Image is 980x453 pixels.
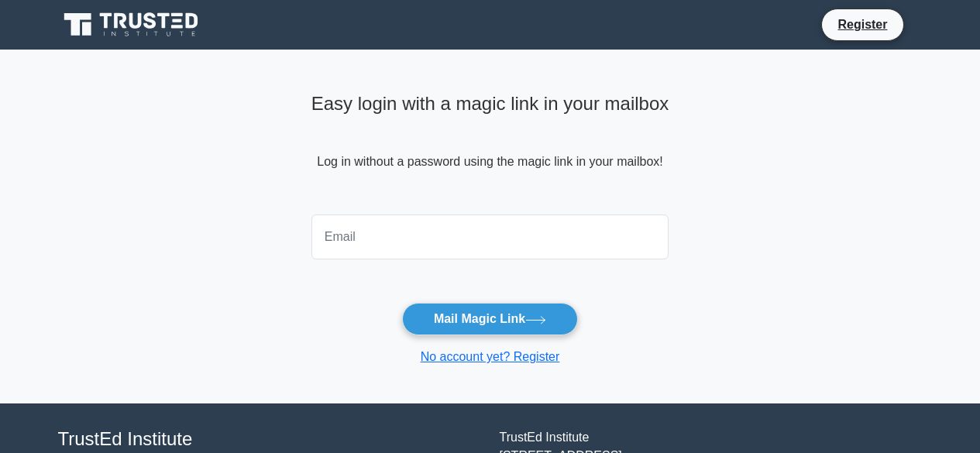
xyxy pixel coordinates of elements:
[311,93,669,115] h4: Easy login with a magic link in your mailbox
[402,303,578,335] button: Mail Magic Link
[311,214,669,259] input: Email
[58,428,481,451] h4: TrustEd Institute
[421,350,560,363] a: No account yet? Register
[828,15,896,34] a: Register
[311,87,669,208] div: Log in without a password using the magic link in your mailbox!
